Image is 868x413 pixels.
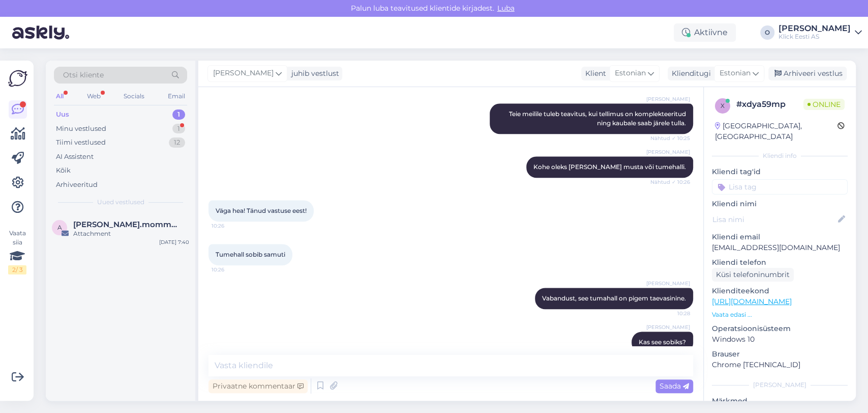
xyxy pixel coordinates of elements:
span: 10:26 [212,222,250,230]
span: [PERSON_NAME] [646,323,690,331]
input: Lisa tag [712,179,848,195]
span: Nähtud ✓ 10:25 [650,134,690,142]
div: Vaata siia [8,229,26,274]
div: O [760,25,774,40]
p: Kliendi nimi [712,199,848,209]
span: [PERSON_NAME] [646,280,690,287]
span: Tumehall sobib samuti [216,251,285,258]
div: Email [166,90,187,103]
div: Kliendi info [712,151,848,160]
div: [GEOGRAPHIC_DATA], [GEOGRAPHIC_DATA] [715,121,837,142]
div: Klient [581,68,606,79]
div: Klienditugi [668,68,711,79]
div: Web [85,90,103,103]
span: 10:28 [652,310,690,317]
span: Estonian [720,68,751,79]
span: a [57,224,62,231]
div: AI Assistent [56,152,94,162]
div: Klick Eesti AS [779,33,851,41]
div: 1 [172,109,185,120]
span: Saada [660,381,689,391]
div: Aktiivne [674,23,736,42]
span: x [721,102,725,109]
span: Nähtud ✓ 10:26 [650,178,690,186]
span: Online [803,99,845,110]
p: Windows 10 [712,334,848,345]
div: 2 / 3 [8,265,26,274]
p: Chrome [TECHNICAL_ID] [712,360,848,370]
div: Privaatne kommentaar [208,379,308,393]
a: [PERSON_NAME]Klick Eesti AS [779,24,862,41]
div: Kõik [56,166,71,176]
p: [EMAIL_ADDRESS][DOMAIN_NAME] [712,242,848,253]
div: Arhiveeri vestlus [768,67,847,80]
div: Attachment [73,229,189,238]
div: [DATE] 7:40 [159,238,189,246]
span: 10:26 [212,266,250,273]
input: Lisa nimi [712,214,836,225]
span: Estonian [615,68,646,79]
p: Operatsioonisüsteem [712,323,848,334]
div: # xdya59mp [736,98,803,111]
img: Askly Logo [8,69,27,88]
p: Vaata edasi ... [712,310,848,319]
span: Kohe oleks [PERSON_NAME] musta või tumehalli. [533,163,686,171]
div: Küsi telefoninumbrit [712,268,794,282]
p: Kliendi tag'id [712,167,848,177]
span: Teie meilile tuleb teavitus, kui tellimus on komplekteeritud ning kaubale saab järele tulla. [509,110,687,127]
div: Arhiveeritud [56,180,98,190]
span: Luba [494,4,518,13]
p: Kliendi telefon [712,257,848,268]
span: alexandre.mommeja via klienditugi@klick.ee [73,220,179,229]
p: Kliendi email [712,232,848,242]
span: Otsi kliente [63,70,104,80]
span: Vabandust, see tumahall on pigem taevasinine. [542,294,686,302]
span: [PERSON_NAME] [213,68,274,79]
p: Brauser [712,349,848,360]
p: Klienditeekond [712,286,848,296]
div: Minu vestlused [56,124,106,134]
div: juhib vestlust [287,68,339,79]
span: [PERSON_NAME] [646,148,690,156]
a: [URL][DOMAIN_NAME] [712,297,792,306]
span: Uued vestlused [97,198,144,207]
div: Tiimi vestlused [56,137,106,148]
p: Märkmed [712,396,848,406]
span: Väga hea! Tänud vastuse eest! [216,207,307,214]
div: [PERSON_NAME] [712,380,848,390]
span: Kas see sobiks? [639,338,686,346]
span: [PERSON_NAME] [646,95,690,103]
div: 1 [172,124,185,134]
div: [PERSON_NAME] [779,24,851,33]
div: Uus [56,109,69,120]
div: Socials [122,90,146,103]
div: All [54,90,66,103]
div: 12 [169,137,185,148]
